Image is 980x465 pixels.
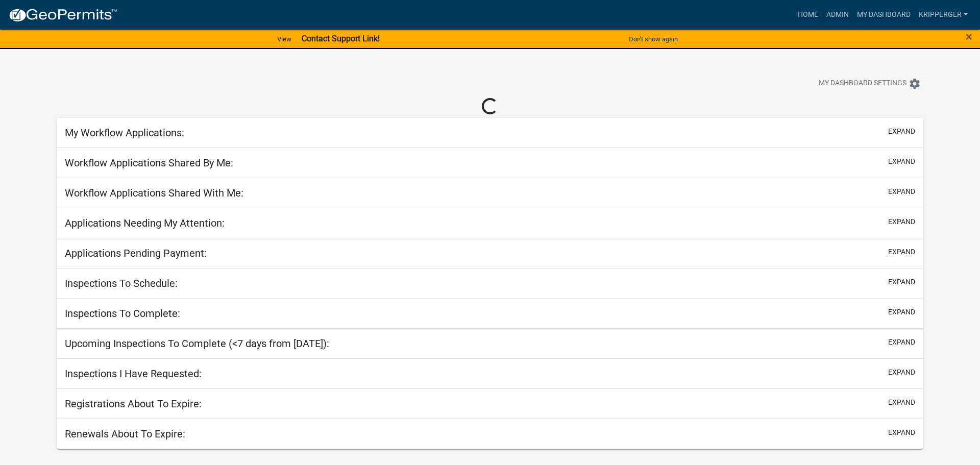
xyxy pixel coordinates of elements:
[65,307,180,320] h5: Inspections To Complete:
[65,187,243,199] h5: Workflow Applications Shared With Me:
[888,247,915,257] button: expand
[966,31,972,43] button: Close
[794,5,822,25] a: Home
[302,34,380,43] strong: Contact Support Link!
[65,127,184,139] h5: My Workflow Applications:
[65,157,233,169] h5: Workflow Applications Shared By Me:
[888,277,915,287] button: expand
[65,247,207,259] h5: Applications Pending Payment:
[909,78,921,90] i: settings
[65,337,329,350] h5: Upcoming Inspections To Complete (<7 days from [DATE]):
[273,31,296,47] a: View
[888,307,915,317] button: expand
[888,397,915,408] button: expand
[65,277,178,289] h5: Inspections To Schedule:
[888,156,915,167] button: expand
[888,216,915,227] button: expand
[888,367,915,378] button: expand
[65,398,202,410] h5: Registrations About To Expire:
[811,74,929,93] button: My Dashboard Settingssettings
[888,337,915,348] button: expand
[966,30,972,44] span: ×
[853,5,915,25] a: My Dashboard
[888,427,915,438] button: expand
[888,126,915,137] button: expand
[915,5,972,25] a: kripperger
[819,78,906,90] span: My Dashboard Settings
[822,5,853,25] a: Admin
[888,186,915,197] button: expand
[625,31,682,47] button: Don't show again
[65,428,185,440] h5: Renewals About To Expire:
[65,368,202,380] h5: Inspections I Have Requested:
[65,217,225,229] h5: Applications Needing My Attention:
